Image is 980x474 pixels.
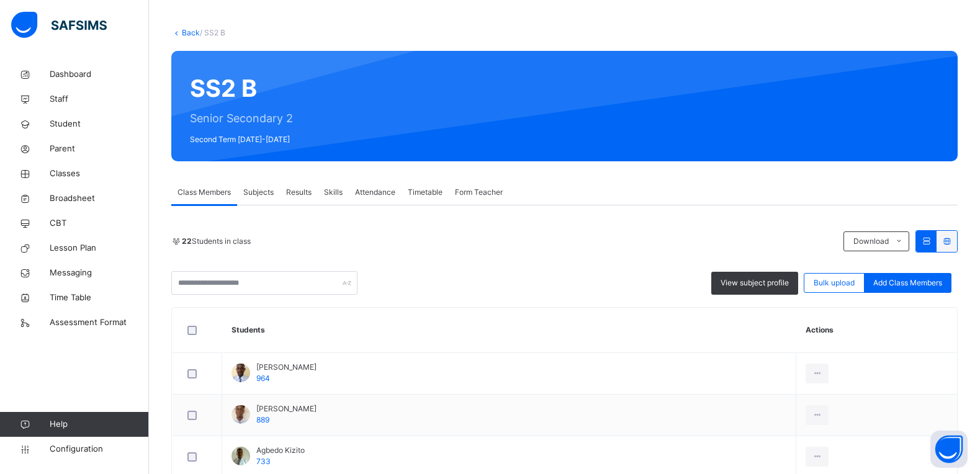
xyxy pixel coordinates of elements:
span: Lesson Plan [50,242,149,254]
th: Students [222,308,796,353]
span: Timetable [408,187,443,198]
span: 889 [256,415,269,424]
img: safsims [11,12,107,38]
span: Assessment Format [50,316,149,329]
span: Messaging [50,267,149,279]
b: 22 [182,236,192,246]
span: Help [50,418,148,431]
button: Open asap [930,431,968,468]
span: Broadsheet [50,192,149,205]
span: Add Class Members [873,277,942,288]
span: Configuration [50,443,148,455]
span: CBT [50,217,149,230]
span: Staff [50,93,149,105]
span: View subject profile [721,277,789,288]
span: Parent [50,143,149,155]
span: Form Teacher [455,187,503,198]
span: Dashboard [50,68,149,81]
span: Students in class [182,236,251,247]
span: Student [50,118,149,130]
span: Results [286,187,312,198]
span: [PERSON_NAME] [256,403,317,414]
span: Agbedo Kizito [256,445,305,456]
span: / SS2 B [200,28,225,37]
span: 964 [256,373,270,383]
span: Class Members [178,187,231,198]
span: Download [853,236,889,247]
span: [PERSON_NAME] [256,362,317,373]
a: Back [182,28,200,37]
span: Subjects [243,187,274,198]
th: Actions [796,308,957,353]
span: Time Table [50,292,149,304]
span: Skills [324,187,343,198]
span: Bulk upload [814,277,855,288]
span: 733 [256,457,271,466]
span: Attendance [355,187,395,198]
span: Classes [50,168,149,180]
